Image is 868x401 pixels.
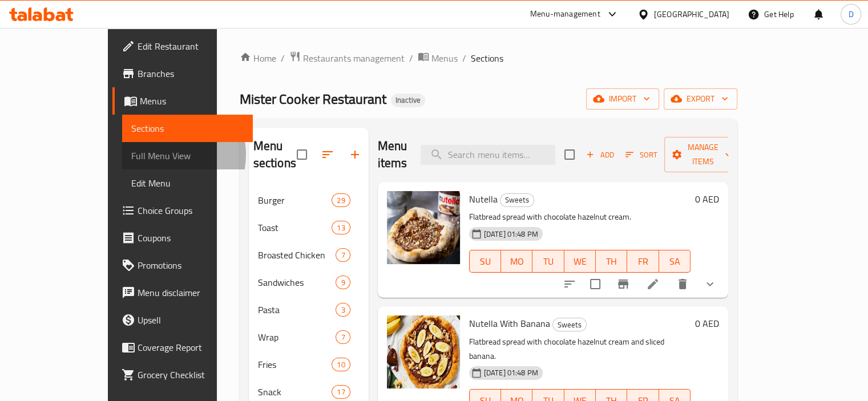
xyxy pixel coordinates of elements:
[336,277,349,288] span: 9
[112,279,253,306] a: Menu disclaimer
[596,250,627,273] button: TH
[290,143,314,167] span: Select all sections
[138,368,244,382] span: Grocery Checklist
[664,88,737,110] button: export
[632,253,654,270] span: FR
[474,253,496,270] span: SU
[409,51,413,65] li: /
[552,318,587,331] div: Sweets
[332,193,350,207] div: items
[249,241,369,269] div: Broasted Chicken7
[332,222,349,233] span: 13
[281,51,285,65] li: /
[258,276,336,289] span: Sandwiches
[609,270,637,298] button: Branch-specific-item
[253,137,297,172] h2: Menu sections
[138,286,244,299] span: Menu disclaimer
[131,149,244,163] span: Full Menu View
[240,51,276,65] a: Home
[138,341,244,354] span: Coverage Report
[332,387,349,398] span: 17
[249,296,369,323] div: Pasta3
[469,191,498,208] span: Nutella
[583,272,607,296] span: Select to update
[556,270,583,298] button: sort-choices
[336,330,350,344] div: items
[479,367,543,378] span: [DATE] 01:48 PM
[664,137,741,172] button: Manage items
[332,385,350,399] div: items
[421,145,555,165] input: search
[584,148,615,161] span: Add
[695,191,719,207] h6: 0 AED
[138,313,244,327] span: Upsell
[249,351,369,378] div: Fries10
[696,270,724,298] button: show more
[140,94,244,108] span: Menus
[336,303,350,317] div: items
[258,385,332,399] span: Snack
[112,306,253,334] a: Upsell
[378,137,407,172] h2: Menu items
[258,221,332,234] span: Toast
[336,332,349,343] span: 7
[332,221,350,234] div: items
[258,303,336,317] span: Pasta
[500,193,534,206] span: Sweets
[289,51,405,66] a: Restaurants management
[240,51,737,66] nav: breadcrumb
[336,248,350,262] div: items
[112,252,253,279] a: Promotions
[558,143,582,167] span: Select section
[501,250,532,273] button: MO
[249,269,369,296] div: Sandwiches9
[848,8,853,21] span: D
[595,92,650,106] span: import
[258,193,332,207] span: Burger
[131,176,244,190] span: Edit Menu
[654,8,729,21] div: [GEOGRAPHIC_DATA]
[336,305,349,315] span: 3
[112,334,253,361] a: Coverage Report
[249,323,369,351] div: Wrap7
[336,250,349,261] span: 7
[431,51,458,65] span: Menus
[122,142,253,169] a: Full Menu View
[112,60,253,87] a: Branches
[122,169,253,197] a: Edit Menu
[391,95,425,105] span: Inactive
[623,146,660,164] button: Sort
[240,86,386,112] span: Mister Cooker Restaurant
[131,121,244,135] span: Sections
[600,253,623,270] span: TH
[646,277,660,291] a: Edit menu item
[258,248,336,262] span: Broasted Chicken
[122,115,253,142] a: Sections
[553,318,586,331] span: Sweets
[537,253,559,270] span: TU
[703,277,717,291] svg: Show Choices
[469,335,691,363] p: Flatbread spread with chocolate hazelnut cream and sliced banana.
[332,195,349,206] span: 29
[469,315,550,332] span: Nutella With Banana
[582,146,618,164] span: Add item
[138,231,244,245] span: Coupons
[471,51,503,65] span: Sections
[695,315,719,331] h6: 0 AED
[418,51,458,66] a: Menus
[249,214,369,241] div: Toast13
[303,51,405,65] span: Restaurants management
[138,39,244,53] span: Edit Restaurant
[249,187,369,214] div: Burger29
[582,146,618,164] button: Add
[462,51,466,65] li: /
[258,358,332,371] div: Fries
[569,253,591,270] span: WE
[341,141,369,168] button: Add section
[138,204,244,217] span: Choice Groups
